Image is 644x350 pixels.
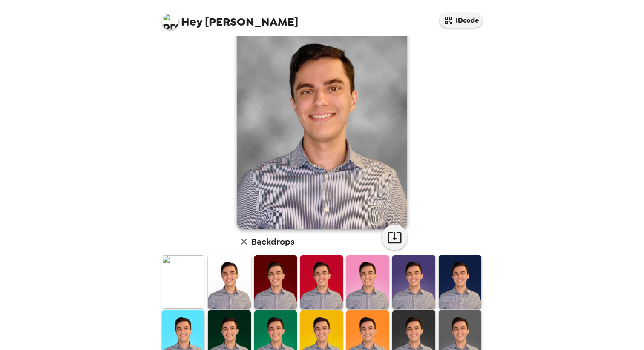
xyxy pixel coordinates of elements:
h6: Backdrops [251,235,294,248]
span: [PERSON_NAME] [162,9,298,28]
span: Hey [181,14,202,29]
img: user [237,16,407,229]
button: IDcode [440,13,482,28]
img: profile pic [162,13,179,30]
img: Original [162,255,204,308]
